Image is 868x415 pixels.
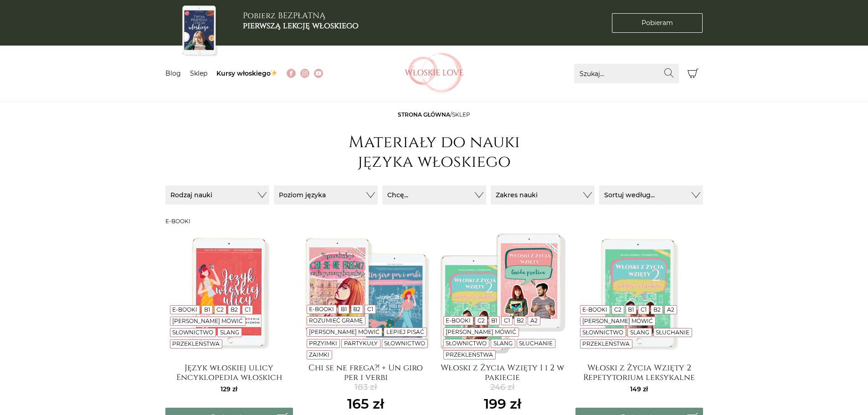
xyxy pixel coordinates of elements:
[667,306,674,313] a: A2
[302,363,430,381] a: Chi se ne frega?! + Un giro per i verbi
[582,340,630,347] a: Przekleństwa
[484,381,521,394] del: 246
[574,64,679,83] input: Szukaj...
[642,18,673,28] span: Pobieram
[172,318,243,324] a: [PERSON_NAME] mówić
[271,70,277,76] img: ✨
[190,69,207,77] a: Sklep
[204,306,210,313] a: B1
[446,328,516,335] a: [PERSON_NAME] mówić
[398,111,470,118] span: /
[353,306,360,313] a: B2
[530,317,538,324] a: A2
[582,329,623,336] a: Słownictwo
[347,394,384,414] ins: 165
[243,11,359,31] h3: Pobierz BEZPŁATNĄ
[478,317,485,324] a: C2
[628,306,634,313] a: B1
[439,363,566,381] a: Włoski z Życia Wzięty 1 i 2 w pakiecie
[172,329,213,336] a: Słownictwo
[683,64,703,83] button: Koszyk
[446,317,471,324] a: E-booki
[216,306,224,313] a: C2
[446,351,493,358] a: Przekleństwa
[309,351,329,358] a: Zaimki
[519,340,553,347] a: Słuchanie
[165,218,703,225] h3: E-booki
[245,306,251,313] a: C1
[384,340,425,347] a: Słownictwo
[630,385,648,393] span: 149
[172,306,197,313] a: E-booki
[582,318,653,324] a: [PERSON_NAME] mówić
[172,340,220,347] a: Przekleństwa
[405,53,464,94] img: Włoskielove
[216,69,278,77] a: Kursy włoskiego
[641,306,647,313] a: C1
[243,20,359,31] b: pierwszą lekcję włoskiego
[344,340,378,347] a: Partykuły
[398,111,450,118] a: Strona główna
[484,394,521,414] ins: 199
[582,306,607,313] a: E-booki
[446,340,487,347] a: Słownictwo
[221,385,237,393] span: 129
[382,185,486,205] button: Chcę...
[653,306,661,313] a: B2
[491,185,595,205] button: Zakres nauki
[165,363,293,381] a: Język włoskiej ulicy Encyklopedia włoskich wulgaryzmów
[231,306,238,313] a: B2
[493,340,513,347] a: Slang
[452,111,470,118] span: sklep
[599,185,703,205] button: Sortuj według...
[220,329,239,336] a: Slang
[630,329,649,336] a: Slang
[575,363,703,381] a: Włoski z Życia Wzięty 2 Repetytorium leksykalne
[343,133,525,172] h1: Materiały do nauki języka włoskiego
[612,13,703,33] a: Pobieram
[347,381,384,394] del: 183
[274,185,378,205] button: Poziom języka
[341,306,347,313] a: B1
[309,306,334,313] a: E-booki
[367,306,373,313] a: C1
[614,306,621,313] a: C2
[386,328,424,335] a: Lepiej pisać
[165,185,269,205] button: Rodzaj nauki
[309,317,363,324] a: Rozumieć gramę
[656,329,689,336] a: Słuchanie
[517,317,524,324] a: B2
[491,317,497,324] a: B1
[165,69,181,77] a: Blog
[309,328,380,335] a: [PERSON_NAME] mówić
[504,317,510,324] a: C1
[309,340,337,347] a: Przyimki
